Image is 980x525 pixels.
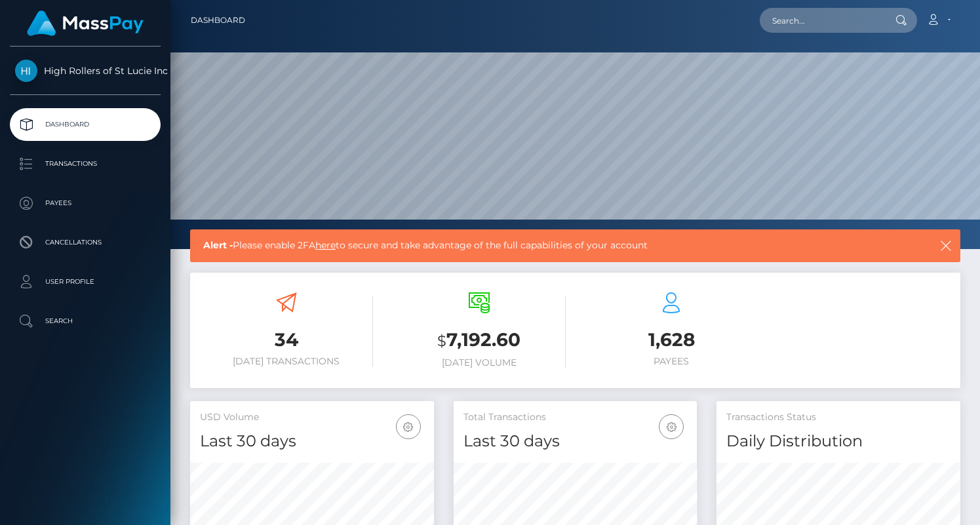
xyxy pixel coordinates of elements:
h5: Transactions Status [726,411,951,424]
h3: 34 [200,327,373,353]
p: Cancellations [15,233,155,252]
a: User Profile [10,265,161,298]
a: Transactions [10,147,161,180]
span: High Rollers of St Lucie Inc [10,65,161,77]
input: Search... [760,8,883,33]
a: Dashboard [10,108,161,141]
h5: USD Volume [200,411,424,424]
p: Search [15,311,155,331]
small: $ [437,332,446,350]
img: MassPay Logo [27,10,144,36]
h4: Last 30 days [200,430,424,453]
h3: 7,192.60 [393,327,566,354]
h6: [DATE] Volume [393,357,566,368]
a: Payees [10,187,161,220]
p: User Profile [15,272,155,292]
a: Dashboard [191,7,245,34]
a: here [315,239,336,251]
h4: Daily Distribution [726,430,951,453]
p: Dashboard [15,115,155,134]
span: Please enable 2FA to secure and take advantage of the full capabilities of your account [203,239,865,252]
a: Cancellations [10,226,161,259]
h5: Total Transactions [463,411,688,424]
img: High Rollers of St Lucie Inc [15,60,37,82]
b: Alert - [203,239,233,251]
h6: [DATE] Transactions [200,356,373,367]
a: Search [10,305,161,338]
h6: Payees [585,356,758,367]
p: Transactions [15,154,155,174]
h3: 1,628 [585,327,758,353]
h4: Last 30 days [463,430,688,453]
p: Payees [15,193,155,213]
